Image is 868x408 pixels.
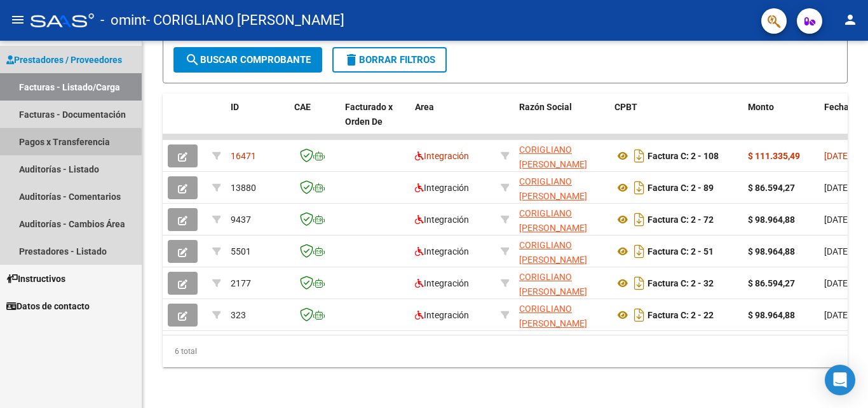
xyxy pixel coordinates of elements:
div: Open Intercom Messenger [825,365,855,395]
i: Descargar documento [631,178,648,198]
span: CORIGLIANO [PERSON_NAME] [519,304,587,328]
span: CPBT [614,102,637,112]
span: - CORIGLIANO [PERSON_NAME] [146,6,344,34]
button: Buscar Comprobante [173,47,322,73]
strong: Factura C: 2 - 108 [648,151,719,161]
span: Integración [415,278,469,288]
strong: $ 86.594,27 [748,183,795,193]
span: 323 [231,310,246,320]
strong: $ 98.964,88 [748,310,795,320]
span: [DATE] [824,151,850,161]
i: Descargar documento [631,241,648,262]
span: Datos de contacto [6,299,90,313]
span: Integración [415,215,469,225]
span: CORIGLIANO [PERSON_NAME] [519,272,587,297]
span: [DATE] [824,246,850,257]
span: 16471 [231,151,256,161]
mat-icon: search [185,52,200,67]
span: 5501 [231,246,251,257]
strong: Factura C: 2 - 89 [648,183,714,193]
mat-icon: delete [344,52,359,67]
strong: Factura C: 2 - 72 [648,215,714,225]
span: Facturado x Orden De [345,102,393,127]
span: ID [231,102,239,112]
i: Descargar documento [631,305,648,325]
datatable-header-cell: Monto [743,94,819,150]
span: Buscar Comprobante [185,54,311,66]
span: Borrar Filtros [344,54,435,66]
span: [DATE] [824,183,850,193]
datatable-header-cell: CPBT [609,94,743,150]
datatable-header-cell: Area [410,94,496,150]
span: [DATE] [824,310,850,320]
span: Monto [748,102,774,112]
span: CORIGLIANO [PERSON_NAME] [519,176,587,201]
div: 27258643513 [519,238,604,265]
span: Integración [415,183,469,193]
datatable-header-cell: Razón Social [514,94,609,150]
span: Prestadores / Proveedores [6,53,122,67]
strong: Factura C: 2 - 51 [648,246,714,257]
span: Razón Social [519,102,572,112]
datatable-header-cell: Facturado x Orden De [340,94,410,150]
span: CORIGLIANO [PERSON_NAME] [519,240,587,265]
datatable-header-cell: CAE [289,94,340,150]
div: 27258643513 [519,302,604,328]
button: Borrar Filtros [332,47,447,73]
span: Integración [415,151,469,161]
div: 27258643513 [519,206,604,233]
datatable-header-cell: ID [226,94,289,150]
i: Descargar documento [631,273,648,293]
span: Area [415,102,434,112]
strong: $ 98.964,88 [748,215,795,225]
strong: $ 98.964,88 [748,246,795,257]
span: CORIGLIANO [PERSON_NAME] [519,144,587,169]
span: Integración [415,310,469,320]
div: 27258643513 [519,174,604,201]
span: CAE [294,102,311,112]
strong: $ 111.335,49 [748,151,800,161]
span: CORIGLIANO [PERSON_NAME] [519,208,587,233]
strong: Factura C: 2 - 32 [648,278,714,288]
span: [DATE] [824,278,850,288]
div: 27258643513 [519,270,604,297]
mat-icon: person [843,12,858,27]
div: 27258643513 [519,143,604,169]
strong: $ 86.594,27 [748,278,795,288]
span: 2177 [231,278,251,288]
span: Instructivos [6,272,65,286]
i: Descargar documento [631,146,648,166]
span: 9437 [231,215,251,225]
i: Descargar documento [631,209,648,230]
span: - omint [100,6,146,34]
div: 6 total [163,335,848,367]
span: [DATE] [824,215,850,225]
mat-icon: menu [10,12,25,27]
span: 13880 [231,183,256,193]
span: Integración [415,246,469,257]
strong: Factura C: 2 - 22 [648,310,714,320]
